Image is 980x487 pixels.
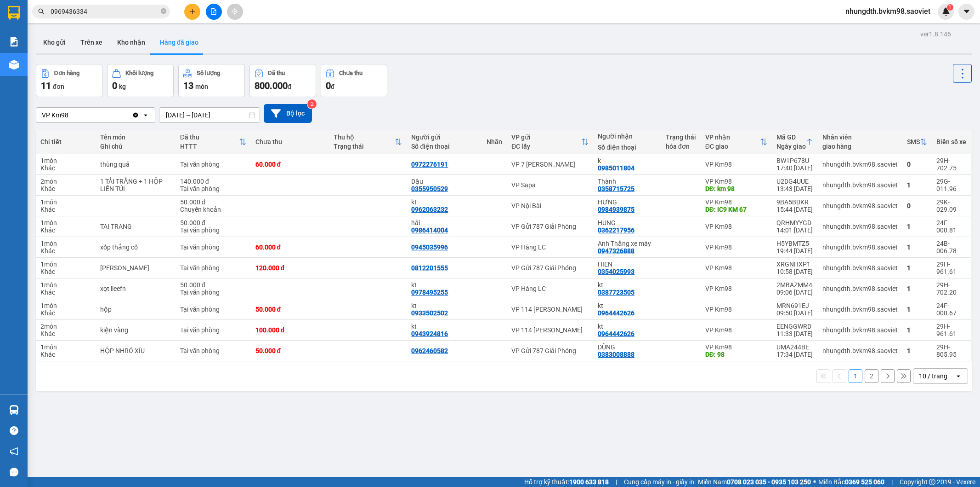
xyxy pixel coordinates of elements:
[36,31,73,53] button: Kho gửi
[705,243,767,251] div: VP Km98
[698,477,811,487] span: Miền Nam
[9,405,19,415] img: warehouse-icon
[955,372,962,380] svg: open
[569,478,609,486] strong: 1900 633 818
[705,206,767,213] div: DĐ: IC9 KM 67
[53,83,64,90] span: đơn
[255,243,324,251] div: 60.000 đ
[206,4,222,20] button: file-add
[40,268,91,275] div: Khác
[40,289,91,296] div: Khác
[511,285,589,292] div: VP Hàng LC
[907,264,927,272] div: 1
[936,261,966,275] div: 29H-961.61
[822,133,898,141] div: Nhân viên
[907,306,927,313] div: 1
[487,138,502,145] div: Nhãn
[339,70,363,76] div: Chưa thu
[776,289,813,296] div: 09:06 [DATE]
[112,80,117,91] span: 0
[9,60,19,70] img: warehouse-icon
[255,326,324,334] div: 100.000 đ
[41,80,51,91] span: 11
[511,223,589,230] div: VP Gửi 787 Giải Phóng
[100,133,171,141] div: Tên món
[907,223,927,230] div: 1
[919,371,947,381] div: 10 / trang
[183,80,193,91] span: 13
[107,64,174,97] button: Khối lượng0kg
[772,130,818,154] th: Toggle SortBy
[891,477,893,487] span: |
[51,6,159,17] input: Tìm tên, số ĐT hoặc mã đơn
[936,198,966,213] div: 29K-029.09
[929,479,935,485] span: copyright
[334,133,395,141] div: Thu hộ
[822,181,898,189] div: nhungdth.bvkm98.saoviet
[907,243,927,251] div: 1
[36,64,102,97] button: Đơn hàng11đơn
[184,4,200,20] button: plus
[776,198,813,206] div: 9BA5BDKR
[598,261,657,268] div: HIEN
[776,206,813,213] div: 15:44 [DATE]
[776,351,813,358] div: 17:34 [DATE]
[598,268,634,275] div: 0354025993
[598,323,657,330] div: kt
[511,133,581,141] div: VP gửi
[705,185,767,192] div: DĐ: km 98
[907,161,927,168] div: 0
[40,157,91,164] div: 1 món
[38,8,45,15] span: search
[705,326,767,334] div: VP Km98
[947,4,953,11] sup: 1
[100,223,171,230] div: TAI TRANG
[822,202,898,209] div: nhungdth.bvkm98.saoviet
[948,4,952,11] span: 1
[100,326,171,334] div: kiện vàng
[701,130,772,154] th: Toggle SortBy
[907,326,927,334] div: 1
[411,178,477,185] div: Dậu
[180,206,246,213] div: Chuyển khoản
[507,130,593,154] th: Toggle SortBy
[8,6,20,20] img: logo-vxr
[822,223,898,230] div: nhungdth.bvkm98.saoviet
[942,7,950,16] img: icon-new-feature
[255,306,324,313] div: 50.000 đ
[511,143,581,150] div: ĐC lấy
[776,157,813,164] div: BW1P678U
[180,306,246,313] div: Tại văn phòng
[189,8,196,15] span: plus
[307,99,317,109] sup: 2
[180,289,246,296] div: Tại văn phòng
[40,219,91,226] div: 1 món
[598,178,657,185] div: Thành
[180,178,246,185] div: 140.000 đ
[598,247,634,255] div: 0947326888
[153,31,206,53] button: Hàng đã giao
[326,80,331,91] span: 0
[920,29,951,39] div: ver 1.8.146
[411,161,448,168] div: 0972276191
[411,219,477,226] div: hải
[524,477,609,487] span: Hỗ trợ kỹ thuật:
[132,111,139,119] svg: Clear value
[161,8,166,14] span: close-circle
[40,240,91,247] div: 1 món
[936,178,966,192] div: 29G-011.96
[598,164,634,172] div: 0985011804
[180,243,246,251] div: Tại văn phòng
[40,323,91,330] div: 2 món
[411,330,448,337] div: 0943924816
[411,143,477,150] div: Số điện thoại
[849,369,862,383] button: 1
[598,219,657,226] div: HUNG
[705,161,767,168] div: VP Km98
[822,326,898,334] div: nhungdth.bvkm98.saoviet
[666,143,696,150] div: hóa đơn
[616,477,617,487] span: |
[411,198,477,206] div: kt
[100,243,171,251] div: xốp thắng cố
[822,243,898,251] div: nhungdth.bvkm98.saoviet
